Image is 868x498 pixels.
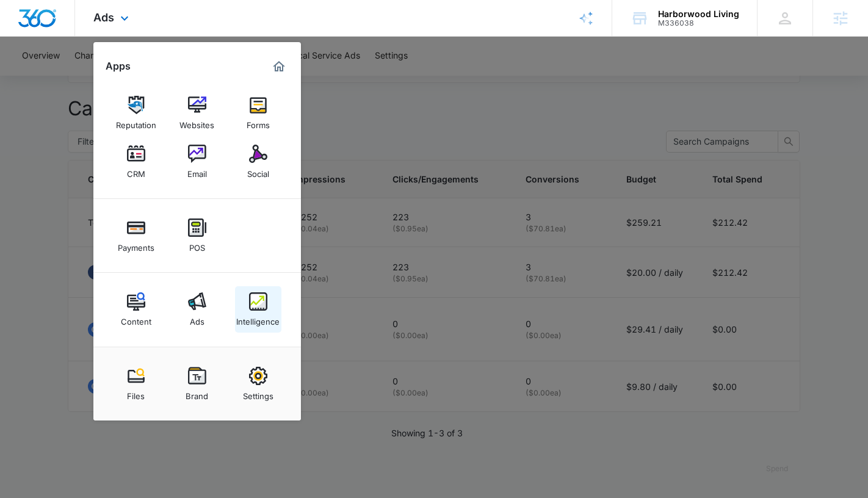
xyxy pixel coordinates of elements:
[186,385,208,401] div: Brand
[269,57,289,76] a: Marketing 360® Dashboard
[235,361,281,407] a: Settings
[127,163,145,179] div: CRM
[127,385,145,401] div: Files
[113,286,159,333] a: Content
[189,237,205,253] div: POS
[235,90,281,136] a: Forms
[247,114,270,130] div: Forms
[113,139,159,185] a: CRM
[174,139,220,185] a: Email
[113,361,159,407] a: Files
[179,114,214,130] div: Websites
[174,212,220,259] a: POS
[174,90,220,136] a: Websites
[658,9,739,19] div: account name
[243,385,273,401] div: Settings
[174,286,220,333] a: Ads
[118,237,154,253] div: Payments
[106,60,131,72] h2: Apps
[236,311,280,327] div: Intelligence
[235,139,281,185] a: Social
[658,19,739,27] div: account id
[116,114,156,130] div: Reputation
[190,311,204,327] div: Ads
[93,11,114,24] span: Ads
[247,163,269,179] div: Social
[187,163,207,179] div: Email
[174,361,220,407] a: Brand
[121,311,151,327] div: Content
[235,286,281,333] a: Intelligence
[113,212,159,259] a: Payments
[113,90,159,136] a: Reputation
